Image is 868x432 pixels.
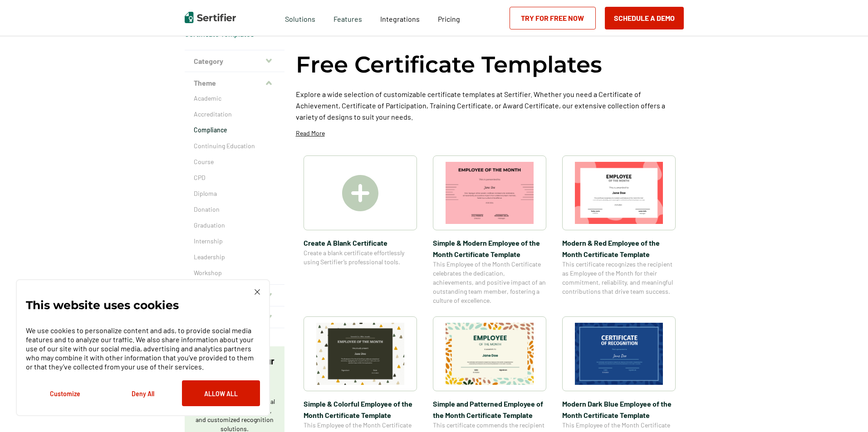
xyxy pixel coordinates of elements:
[26,301,179,310] p: This website uses cookies
[296,50,602,79] h1: Free Certificate Templates
[446,323,534,385] img: Simple and Patterned Employee of the Month Certificate Template
[182,380,260,406] button: Allow All
[185,94,284,285] div: Theme
[562,260,676,296] span: This certificate recognizes the recipient as Employee of the Month for their commitment, reliabil...
[304,398,417,421] span: Simple & Colorful Employee of the Month Certificate Template
[433,260,546,305] span: This Employee of the Month Certificate celebrates the dedication, achievements, and positive impa...
[333,12,362,24] span: Features
[562,155,676,305] a: Modern & Red Employee of the Month Certificate TemplateModern & Red Employee of the Month Certifi...
[380,15,420,23] span: Integrations
[285,12,315,24] span: Solutions
[438,15,460,23] span: Pricing
[562,398,676,421] span: Modern Dark Blue Employee of the Month Certificate Template
[446,162,534,224] img: Simple & Modern Employee of the Month Certificate Template
[823,388,868,432] iframe: Chat Widget
[194,110,275,119] a: Accreditation
[562,237,676,260] span: Modern & Red Employee of the Month Certificate Template
[26,380,104,406] button: Customize
[433,237,546,260] span: Simple & Modern Employee of the Month Certificate Template
[605,7,684,29] button: Schedule a Demo
[194,252,275,262] a: Leadership
[575,323,663,385] img: Modern Dark Blue Employee of the Month Certificate Template
[194,221,275,230] a: Graduation
[296,129,325,138] p: Read More
[296,88,684,122] p: Explore a wide selection of customizable certificate templates at Sertifier. Whether you need a C...
[194,189,275,198] a: Diploma
[26,326,260,371] p: We use cookies to personalize content and ads, to provide social media features and to analyze ou...
[316,323,404,385] img: Simple & Colorful Employee of the Month Certificate Template
[304,237,417,248] span: Create A Blank Certificate
[433,398,546,421] span: Simple and Patterned Employee of the Month Certificate Template
[194,173,275,182] a: CPD
[194,141,275,150] a: Continuing Education
[255,289,260,295] img: Cookie Popup Close
[380,12,420,24] a: Integrations
[342,175,378,211] img: Create A Blank Certificate
[194,205,275,214] a: Donation
[194,237,275,246] a: Internship
[433,155,546,305] a: Simple & Modern Employee of the Month Certificate TemplateSimple & Modern Employee of the Month C...
[194,157,275,166] a: Course
[185,72,284,94] button: Theme
[194,94,275,103] a: Academic
[510,7,596,29] a: Try for Free Now
[104,380,182,406] button: Deny All
[185,12,236,23] img: Sertifier | Digital Credentialing Platform
[194,268,275,277] a: Workshop
[194,126,275,135] a: Compliance
[438,12,460,24] a: Pricing
[304,248,417,267] span: Create a blank certificate effortlessly using Sertifier’s professional tools.
[185,50,284,72] button: Category
[575,162,663,224] img: Modern & Red Employee of the Month Certificate Template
